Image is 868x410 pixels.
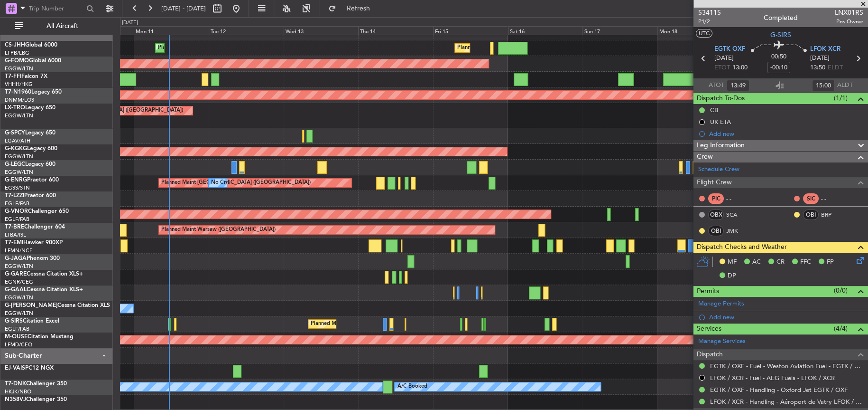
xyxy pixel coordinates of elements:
a: LGAV/ATH [5,137,30,144]
div: Fri 15 [433,26,508,35]
input: --:-- [727,80,749,91]
a: G-JAGAPhenom 300 [5,256,60,261]
a: EGLF/FAB [5,216,29,223]
a: DNMM/LOS [5,96,34,104]
a: Manage Permits [698,299,744,309]
div: Planned Maint Warsaw ([GEOGRAPHIC_DATA]) [161,223,276,237]
span: CS-JHH [5,42,25,48]
span: [DATE] [810,54,830,63]
span: G-VNOR [5,209,28,214]
span: Services [697,324,721,334]
div: PIC [708,193,724,204]
span: G-FOMO [5,58,29,64]
span: G-GARE [5,271,27,277]
a: N358VJChallenger 350 [5,397,67,402]
div: Add new [709,130,863,138]
span: ELDT [828,63,843,73]
a: EGTK / OXF - Fuel - Weston Aviation Fuel - EGTK / OXF [710,362,863,370]
span: T7-FFI [5,74,21,79]
span: Permits [697,286,719,297]
div: UK ETA [710,118,731,126]
a: EGGW/LTN [5,153,33,160]
a: T7-N1960Legacy 650 [5,89,62,95]
a: LFMN/NCE [5,247,33,254]
span: 00:50 [771,52,786,62]
div: Tue 12 [209,26,284,35]
a: JMK [726,227,748,235]
div: - - [821,194,842,203]
a: LX-TROLegacy 650 [5,105,55,111]
span: T7-EMI [5,240,23,246]
a: Manage Services [698,337,746,346]
a: G-KGKGLegacy 600 [5,146,57,152]
span: P1/2 [698,18,721,26]
input: --:-- [812,80,835,91]
span: (1/1) [834,93,848,103]
button: All Aircraft [10,19,103,34]
a: G-ENRGPraetor 600 [5,177,59,183]
span: (4/4) [834,324,848,334]
span: [DATE] - [DATE] [161,4,206,13]
a: G-VNORChallenger 650 [5,209,69,214]
a: VHHH/HKG [5,81,33,88]
button: UTC [696,29,712,38]
span: ATOT [709,81,724,90]
a: EGGW/LTN [5,65,33,72]
div: Thu 14 [358,26,433,35]
span: Flight Crew [697,177,732,188]
a: LFOK / XCR - Handling - Aéroport de Vatry LFOK / XCR [710,398,863,406]
div: - - [726,194,748,203]
div: Planned Maint [GEOGRAPHIC_DATA] ([GEOGRAPHIC_DATA]) [158,41,307,55]
a: BRP [821,210,842,219]
div: Completed [764,13,798,23]
div: A/C Booked [397,380,427,394]
div: Sat 16 [508,26,583,35]
span: G-LEGC [5,162,25,167]
a: G-SIRSCitation Excel [5,318,59,324]
a: HKJK/NBO [5,388,31,395]
span: LNX01RS [835,8,863,18]
a: EGGW/LTN [5,310,33,317]
div: Mon 18 [657,26,732,35]
span: FFC [800,257,811,267]
span: AC [752,257,761,267]
a: T7-BREChallenger 604 [5,224,65,230]
div: OBI [708,226,724,236]
a: T7-DNKChallenger 350 [5,381,67,387]
a: EGTK / OXF - Handling - Oxford Jet EGTK / OXF [710,386,848,394]
a: T7-EMIHawker 900XP [5,240,63,246]
span: ALDT [837,81,853,90]
div: Planned Maint [GEOGRAPHIC_DATA] ([GEOGRAPHIC_DATA]) [311,317,460,331]
span: G-ENRG [5,177,27,183]
span: G-GAAL [5,287,27,293]
div: No Crew [211,176,233,190]
a: EGGW/LTN [5,294,33,301]
span: G-JAGA [5,256,27,261]
a: LFPB/LBG [5,49,29,57]
a: T7-LZZIPraetor 600 [5,193,56,199]
span: LFOK XCR [810,45,840,54]
span: G-SIRS [770,30,791,40]
span: G-KGKG [5,146,27,152]
div: OBI [803,210,819,220]
span: All Aircraft [25,23,100,29]
span: Dispatch To-Dos [697,93,745,104]
a: G-SPCYLegacy 650 [5,130,55,136]
div: Add new [709,313,863,321]
a: G-[PERSON_NAME]Cessna Citation XLS [5,303,110,308]
a: EGLF/FAB [5,200,29,207]
div: OBX [708,210,724,220]
span: N358VJ [5,397,26,402]
div: Wed 13 [284,26,359,35]
div: Sun 17 [582,26,657,35]
span: M-OUSE [5,334,28,340]
span: ETOT [714,63,730,73]
a: M-OUSECitation Mustang [5,334,74,340]
span: 13:00 [732,63,748,73]
div: [DATE] [122,19,138,27]
a: T7-FFIFalcon 7X [5,74,47,79]
a: EGGW/LTN [5,169,33,176]
div: Planned Maint [GEOGRAPHIC_DATA] ([GEOGRAPHIC_DATA]) [161,176,311,190]
span: Leg Information [697,140,745,151]
a: Schedule Crew [698,165,739,174]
